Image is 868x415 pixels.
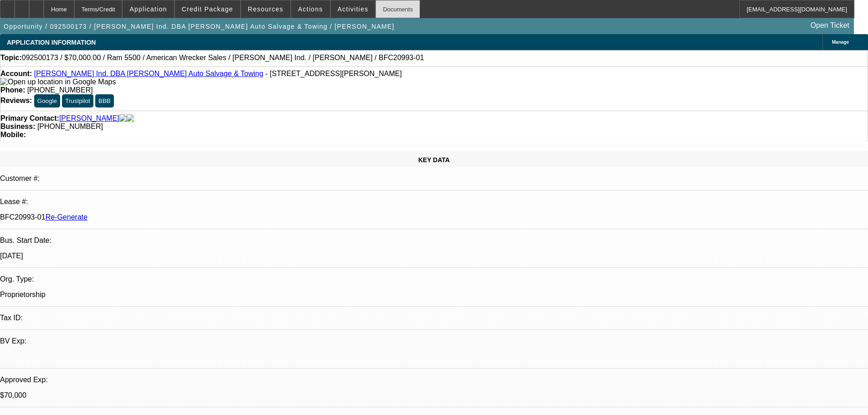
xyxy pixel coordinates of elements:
a: View Google Maps [0,78,116,86]
a: [PERSON_NAME] Ind. DBA [PERSON_NAME] Auto Salvage & Towing [34,70,263,77]
span: APPLICATION INFORMATION [7,39,96,46]
span: - [STREET_ADDRESS][PERSON_NAME] [265,70,402,77]
span: Application [129,5,167,13]
button: Actions [291,0,330,18]
span: [PHONE_NUMBER] [27,86,93,94]
strong: Topic: [0,54,22,62]
a: [PERSON_NAME] [59,114,119,123]
span: [PHONE_NUMBER] [37,123,103,130]
img: facebook-icon.png [119,114,127,123]
span: Activities [338,5,369,13]
strong: Business: [0,123,35,130]
button: BBB [95,94,114,108]
span: 092500173 / $70,000.00 / Ram 5500 / American Wrecker Sales / [PERSON_NAME] Ind. / [PERSON_NAME] /... [22,54,424,62]
img: linkedin-icon.png [127,114,134,123]
a: Open Ticket [807,18,853,33]
span: Opportunity / 092500173 / [PERSON_NAME] Ind. DBA [PERSON_NAME] Auto Salvage & Towing / [PERSON_NAME] [4,23,395,30]
span: Credit Package [182,5,233,13]
button: Credit Package [175,0,240,18]
button: Trustpilot [62,94,93,108]
strong: Primary Contact: [0,114,59,123]
strong: Phone: [0,86,25,94]
a: Re-Generate [46,213,88,221]
span: Manage [832,40,849,45]
strong: Reviews: [0,97,32,104]
span: KEY DATA [418,156,450,164]
strong: Account: [0,70,32,77]
span: Actions [298,5,323,13]
button: Activities [331,0,375,18]
button: Application [123,0,174,18]
span: Resources [248,5,283,13]
button: Google [34,94,60,108]
strong: Mobile: [0,131,26,138]
img: Open up location in Google Maps [0,78,116,86]
button: Resources [241,0,290,18]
